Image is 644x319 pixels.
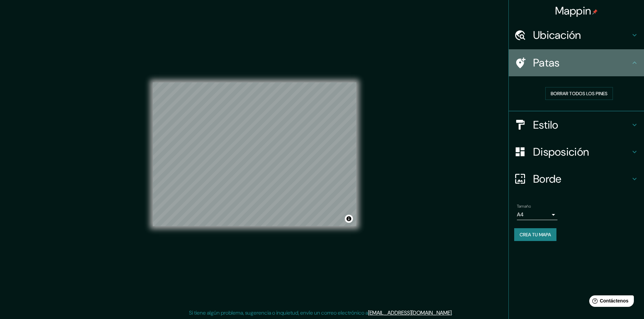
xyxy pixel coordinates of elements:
font: . [453,309,454,316]
font: Ubicación [533,28,581,42]
font: Estilo [533,118,558,132]
img: pin-icon.png [592,9,598,15]
iframe: Lanzador de widgets de ayuda [584,293,637,312]
button: Crea tu mapa [514,228,556,241]
font: Patas [533,56,560,70]
a: [EMAIL_ADDRESS][DOMAIN_NAME] [368,309,452,316]
div: Disposición [509,138,644,165]
canvas: Mapa [153,82,356,226]
font: Disposición [533,145,589,159]
button: Borrar todos los pines [545,87,613,100]
div: Estilo [509,111,644,138]
font: Borrar todos los pines [551,90,607,97]
div: Ubicación [509,22,644,49]
font: Mappin [555,4,591,18]
font: . [452,309,453,316]
font: A4 [517,211,524,218]
font: Crea tu mapa [520,232,551,238]
font: . [454,309,455,316]
font: Tamaño [517,204,531,209]
div: Borde [509,165,644,192]
button: Activar o desactivar atribución [345,215,353,223]
div: Patas [509,49,644,76]
font: Borde [533,172,562,186]
font: Si tiene algún problema, sugerencia o inquietud, envíe un correo electrónico a [189,309,368,316]
div: A4 [517,209,557,220]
